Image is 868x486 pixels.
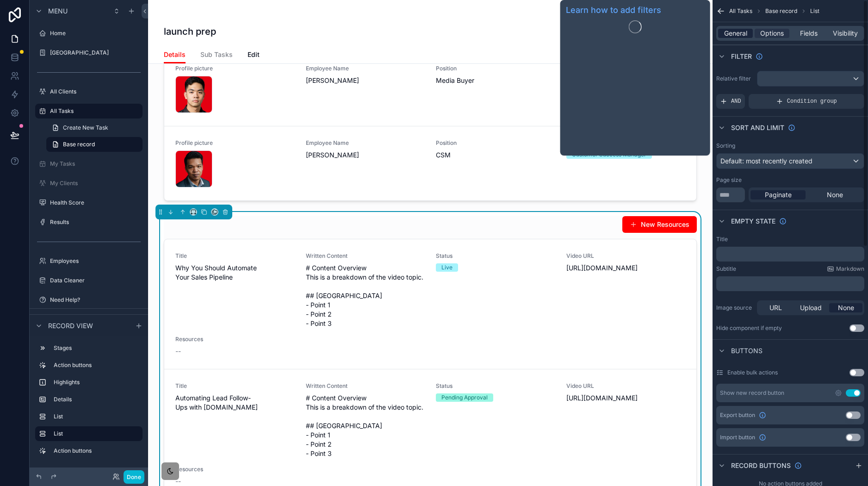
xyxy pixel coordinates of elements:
span: Empty state [731,217,775,226]
button: Done [124,470,144,484]
a: My Tasks [35,156,143,171]
span: General [724,29,747,38]
span: Title [175,382,295,390]
span: Default: most recently created [720,157,812,165]
label: [GEOGRAPHIC_DATA] [50,49,141,56]
span: [URL][DOMAIN_NAME] [566,263,686,273]
label: Action buttons [54,447,139,455]
span: Fields [800,29,818,38]
label: Stages [54,344,139,352]
span: Status [436,252,555,260]
span: -- [175,477,181,486]
span: -- [175,347,181,356]
span: Base record [765,7,797,15]
a: Employees [35,254,143,268]
span: Options [760,29,784,38]
div: scrollable content [716,276,864,291]
span: Automating Lead Follow-Ups with [DOMAIN_NAME] [175,393,295,412]
a: Results [35,215,143,230]
span: # Content Overview This is a breakdown of the video topic. ## [GEOGRAPHIC_DATA] - Point 1 - Point... [306,393,425,458]
span: Condition group [787,98,837,105]
label: Relative filter [716,75,753,82]
div: Pending Approval [441,393,488,402]
label: My Clients [50,180,141,187]
a: Base record [46,137,143,152]
a: Health Score [35,195,143,210]
span: Written Content [306,252,425,260]
label: Details [54,396,139,403]
span: Details [164,50,186,59]
span: Video URL [566,252,686,260]
span: List [810,7,819,15]
div: Hide component if empty [716,324,782,332]
label: All Tasks [50,107,137,115]
a: Need Help? [35,293,143,307]
label: My Tasks [50,160,141,168]
span: None [827,190,843,199]
span: Base record [63,141,95,148]
span: Markdown [836,265,864,273]
span: Video URL [566,382,686,390]
label: Results [50,218,141,226]
span: None [838,303,854,312]
span: Sort And Limit [731,123,784,132]
button: New Resources [622,216,697,233]
span: Export button [720,411,755,419]
label: Health Score [50,199,141,206]
label: Need Help? [50,296,141,304]
label: Home [50,30,141,37]
span: Why You Should Automate Your Sales Pipeline [175,263,295,282]
span: URL [769,303,782,312]
label: Page size [716,176,742,184]
a: Learn how to add filters [566,4,705,17]
div: scrollable content [716,247,864,262]
label: Subtitle [716,265,736,273]
span: Paginate [765,190,792,199]
label: Data Cleaner [50,277,141,284]
a: [GEOGRAPHIC_DATA] [35,45,143,60]
span: Filter [731,52,752,61]
span: Written Content [306,382,425,390]
a: Sub Tasks [200,46,233,65]
button: Default: most recently created [716,153,864,169]
iframe: Guide [566,37,705,152]
span: Visibility [833,29,858,38]
label: Image source [716,304,753,312]
a: Home [35,26,143,41]
span: # Content Overview This is a breakdown of the video topic. ## [GEOGRAPHIC_DATA] - Point 1 - Point... [306,263,425,328]
span: Buttons [731,346,763,355]
label: Title [716,236,728,243]
span: Resources [175,336,295,343]
div: scrollable content [30,336,148,467]
span: AND [731,98,741,105]
a: All Clients [35,84,143,99]
span: Sub Tasks [200,50,233,59]
a: All Tasks [35,104,143,118]
h1: launch prep [164,25,216,38]
a: Data Cleaner [35,273,143,288]
label: Employees [50,257,141,265]
a: Markdown [827,265,864,273]
label: Enable bulk actions [727,369,778,376]
span: Title [175,252,295,260]
label: All Clients [50,88,141,95]
div: Show new record button [720,389,784,397]
span: Status [436,382,555,390]
span: Resources [175,466,295,473]
span: Record view [48,321,93,330]
label: Action buttons [54,361,139,369]
span: All Tasks [729,7,752,15]
a: Details [164,46,186,64]
label: List [54,430,135,437]
label: Highlights [54,379,139,386]
a: Edit [248,46,260,65]
span: Import button [720,434,755,441]
a: Create New Task [46,120,143,135]
span: Upload [800,303,822,312]
a: TitleWhy You Should Automate Your Sales PipelineWritten Content# Content Overview This is a break... [164,239,696,369]
span: Create New Task [63,124,108,131]
div: Live [441,263,453,272]
span: Record buttons [731,461,791,470]
span: Edit [248,50,260,59]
